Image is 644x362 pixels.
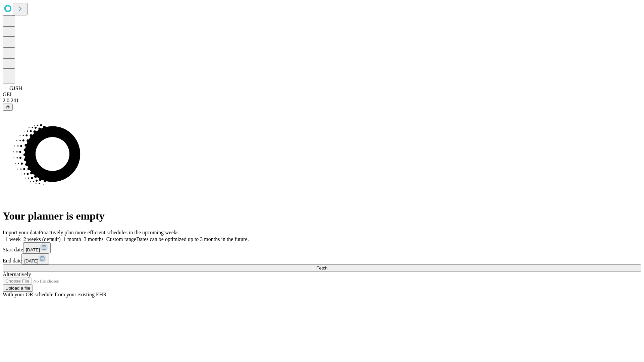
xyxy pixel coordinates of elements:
span: Proactively plan more efficient schedules in the upcoming weeks. [39,230,180,235]
span: @ [5,105,10,110]
span: 2 weeks (default) [23,236,61,242]
div: End date [3,253,641,264]
span: 3 months [84,236,104,242]
h1: Your planner is empty [3,210,641,222]
span: 1 week [5,236,21,242]
span: Custom range [106,236,136,242]
span: Import your data [3,230,39,235]
span: Dates can be optimized up to 3 months in the future. [136,236,249,242]
span: [DATE] [24,258,38,263]
button: @ [3,104,13,111]
button: [DATE] [23,242,51,253]
span: GJSH [9,85,22,91]
span: Alternatively [3,271,31,277]
div: GEI [3,92,641,98]
button: Fetch [3,264,641,271]
div: Start date [3,242,641,253]
button: [DATE] [21,253,49,264]
div: 2.0.241 [3,98,641,104]
span: [DATE] [26,247,40,252]
button: Upload a file [3,285,33,292]
span: Fetch [316,265,327,270]
span: 1 month [63,236,81,242]
span: With your OR schedule from your existing EHR [3,292,107,297]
